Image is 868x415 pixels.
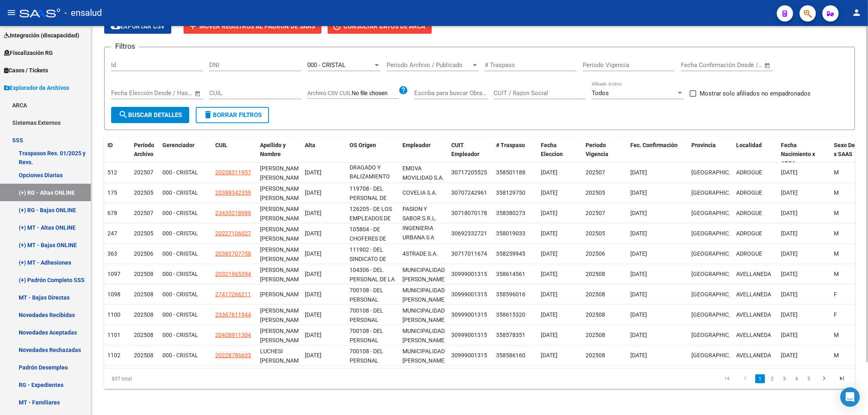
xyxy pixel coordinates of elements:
span: 20228786633 [215,352,251,359]
span: [DATE] [630,250,647,257]
span: [DATE] [781,250,798,257]
span: [GEOGRAPHIC_DATA] [691,250,746,257]
span: Período Archivo [134,142,154,158]
div: [DATE] [305,330,343,340]
span: [PERSON_NAME] [PERSON_NAME] [260,206,304,222]
div: COVELIA S.A. [402,188,437,198]
button: Mover registros al PADRÓN de SAAS [184,19,321,34]
span: [GEOGRAPHIC_DATA] [691,189,746,196]
span: Explorador de Archivos [4,83,69,92]
span: 202508 [134,352,153,359]
datatable-header-cell: ID [104,137,131,172]
span: M [834,332,839,338]
span: M [834,271,839,277]
span: [PERSON_NAME] [PERSON_NAME] [260,185,304,201]
span: 20208311957 [215,169,251,176]
span: 1100 [107,311,120,318]
span: AVELLANEDA [736,311,771,318]
span: 358380273 [496,210,525,216]
span: [DATE] [781,169,798,176]
span: 202508 [134,291,153,298]
span: 30999001315 [451,311,487,318]
span: 000 - CRISTAL [162,250,198,257]
span: ADROGUE [736,189,762,196]
div: Open Intercom Messenger [840,387,860,407]
div: [DATE] [305,269,343,279]
span: OS Origen [350,142,376,148]
a: 4 [792,374,802,383]
li: page 3 [778,372,791,386]
div: [DATE] [305,188,343,198]
span: AVELLANEDA [736,352,771,359]
input: Archivo CSV CUIL [352,90,398,97]
span: AVELLANEDA [736,332,771,338]
span: - ensalud [64,4,102,22]
span: 358596016 [496,291,525,298]
span: 30718070178 [451,210,487,216]
div: [DATE] [305,229,343,238]
div: [DATE] [305,168,343,177]
button: Open calendar [763,61,772,70]
span: 20383707758 [215,250,251,257]
span: [DATE] [781,271,798,277]
span: 30717011674 [451,250,487,257]
span: # Traspaso [496,142,525,148]
span: Mover registros al PADRÓN de SAAS [199,23,315,30]
span: [PERSON_NAME] [PERSON_NAME] [260,165,304,181]
mat-icon: menu [7,8,16,17]
span: [PERSON_NAME] [PERSON_NAME] [260,267,304,282]
datatable-header-cell: Apellido y Nombre [257,137,302,172]
mat-icon: update [332,22,342,31]
span: 512 [107,169,117,176]
span: Fiscalización RG [4,48,53,57]
span: 000 - CRISTAL [162,291,198,298]
span: M [834,352,839,359]
span: Fecha Eleccion [541,142,563,158]
datatable-header-cell: Fecha Nacimiento x ARCA [778,137,831,172]
input: Fecha fin [151,89,191,97]
div: [DATE] [305,351,343,360]
span: 126205 - DE LOS EMPLEADOS DE COMERCIO Y ACTIVIDADES CIVILES [350,206,392,249]
mat-icon: search [118,110,128,120]
a: go to last page [834,374,850,383]
a: 5 [804,374,814,383]
div: CLIBA INGENIERIA URBANA S A [402,214,445,242]
span: [DATE] [781,291,798,298]
span: Borrar Filtros [203,111,262,119]
button: Borrar Filtros [196,107,269,123]
span: Gerenciador [162,142,195,148]
span: 678 [107,210,117,216]
div: [DATE] [305,249,343,259]
span: 700108 - DEL PERSONAL [GEOGRAPHIC_DATA][PERSON_NAME] [350,307,404,341]
button: Consultar datos de ARCA [328,19,432,34]
span: Fecha Nacimiento x ARCA [781,142,815,167]
span: 105804 - DE CHOFERES DE CAMIONES [350,226,386,251]
span: 358019033 [496,230,525,237]
span: [GEOGRAPHIC_DATA] [691,352,746,359]
span: 202507 [586,210,605,216]
datatable-header-cell: Fec. Confirmación [627,137,688,172]
span: Empleador [402,142,431,148]
span: [PERSON_NAME] [PERSON_NAME] [260,307,304,323]
datatable-header-cell: Empleador [399,137,448,172]
span: 20321965394 [215,271,251,277]
span: 202508 [134,311,153,318]
span: 000 - CRISTAL [162,311,198,318]
span: [DATE] [630,291,647,298]
a: go to previous page [737,374,753,383]
span: 000 - CRISTAL [162,332,198,338]
span: Mostrar solo afiliados no empadronados [700,89,811,98]
span: 119708 - DEL PERSONAL DE SEGURIDAD COMERCIAL INDUSTRIAL E INVESTIGACIONES PRIVADAS [350,185,398,248]
span: 202508 [586,352,605,359]
span: [GEOGRAPHIC_DATA] [691,210,746,216]
span: [DATE] [541,311,558,318]
span: 30999001315 [451,291,487,298]
span: [GEOGRAPHIC_DATA] [691,169,746,176]
span: ADROGUE [736,250,762,257]
span: 202505 [134,189,153,196]
span: [DATE] [630,311,647,318]
datatable-header-cell: Gerenciador [159,137,212,172]
span: 30999001315 [451,332,487,338]
span: [PERSON_NAME] [PERSON_NAME] [260,226,304,242]
span: 700108 - DEL PERSONAL [GEOGRAPHIC_DATA][PERSON_NAME] [350,287,404,321]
